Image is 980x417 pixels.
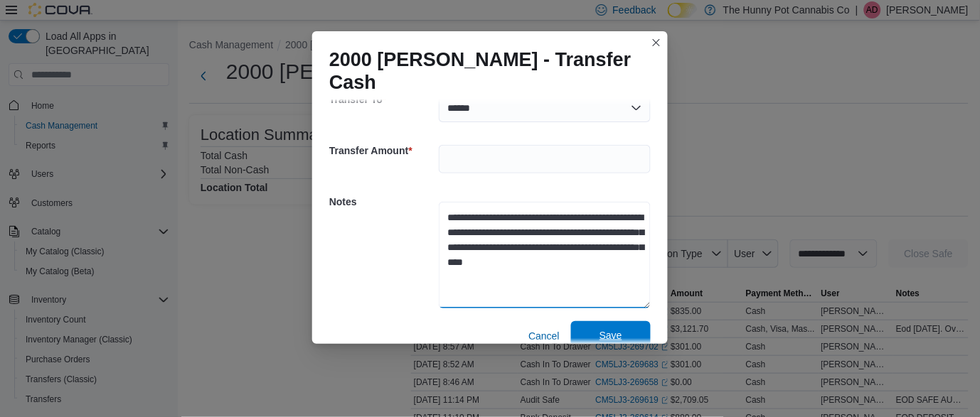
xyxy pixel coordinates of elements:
button: Cancel [523,322,565,350]
h5: Transfer To [329,85,436,114]
span: Save [600,328,622,342]
button: Save [571,321,651,350]
span: Cancel [528,329,560,343]
button: Closes this modal window [648,34,665,51]
h1: 2000 [PERSON_NAME] - Transfer Cash [329,48,639,94]
h5: Transfer Amount [329,136,436,165]
h5: Notes [329,188,436,216]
